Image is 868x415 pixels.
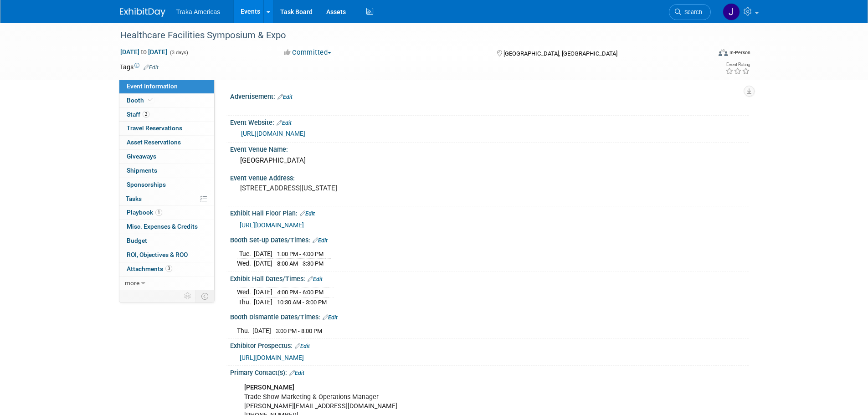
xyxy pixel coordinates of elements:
[127,82,178,90] span: Event Information
[230,366,749,378] div: Primary Contact(s):
[119,277,214,290] a: more
[126,195,142,202] span: Tasks
[120,48,168,56] span: [DATE] [DATE]
[725,62,750,67] div: Event Rating
[119,108,214,122] a: Staff2
[277,94,293,100] a: Edit
[127,97,154,104] span: Booth
[127,138,181,146] span: Asset Reservations
[127,209,162,216] span: Playbook
[669,4,711,20] a: Search
[120,8,165,17] img: ExhibitDay
[277,289,324,296] span: 4:00 PM - 6:00 PM
[241,130,305,137] a: [URL][DOMAIN_NAME]
[143,111,149,118] span: 2
[230,171,749,183] div: Event Venue Address:
[237,249,254,259] td: Tue.
[237,326,252,335] td: Thu.
[277,120,292,126] a: Edit
[237,259,254,268] td: Wed.
[252,326,271,335] td: [DATE]
[503,50,617,57] span: [GEOGRAPHIC_DATA], [GEOGRAPHIC_DATA]
[119,178,214,192] a: Sponsorships
[237,287,254,297] td: Wed.
[281,48,335,57] button: Committed
[176,8,221,15] span: Traka Americas
[127,251,188,258] span: ROI, Objectives & ROO
[127,111,149,118] span: Staff
[254,259,272,268] td: [DATE]
[729,49,750,56] div: In-Person
[254,287,272,297] td: [DATE]
[276,328,322,334] span: 3:00 PM - 8:00 PM
[230,90,749,102] div: Advertisement:
[119,150,214,164] a: Giveaways
[148,97,153,102] i: Booth reservation complete
[323,314,338,321] a: Edit
[240,221,304,229] a: [URL][DOMAIN_NAME]
[237,297,254,307] td: Thu.
[240,354,304,361] a: [URL][DOMAIN_NAME]
[180,290,196,302] td: Personalize Event Tab Strip
[244,384,294,391] b: [PERSON_NAME]
[127,124,182,132] span: Travel Reservations
[657,47,751,61] div: Event Format
[125,279,139,287] span: more
[119,206,214,220] a: Playbook1
[240,184,436,192] pre: [STREET_ADDRESS][US_STATE]
[119,234,214,248] a: Budget
[230,206,749,218] div: Exhibit Hall Floor Plan:
[119,262,214,276] a: Attachments3
[119,94,214,108] a: Booth
[237,154,742,168] div: [GEOGRAPHIC_DATA]
[144,64,159,71] a: Edit
[127,223,198,230] span: Misc. Expenses & Credits
[254,249,272,259] td: [DATE]
[139,48,148,56] span: to
[119,164,214,178] a: Shipments
[289,370,304,376] a: Edit
[277,251,324,257] span: 1:00 PM - 4:00 PM
[165,265,172,272] span: 3
[119,122,214,135] a: Travel Reservations
[117,27,697,44] div: Healthcare Facilities Symposium & Expo
[230,272,749,284] div: Exhibit Hall Dates/Times:
[119,136,214,149] a: Asset Reservations
[155,209,162,216] span: 1
[127,153,156,160] span: Giveaways
[230,116,749,128] div: Event Website:
[127,167,157,174] span: Shipments
[127,237,147,244] span: Budget
[277,260,324,267] span: 8:00 AM - 3:30 PM
[681,9,702,15] span: Search
[120,62,159,72] td: Tags
[300,210,315,217] a: Edit
[119,192,214,206] a: Tasks
[195,290,214,302] td: Toggle Event Tabs
[230,339,749,351] div: Exhibitor Prospectus:
[119,80,214,93] a: Event Information
[119,220,214,234] a: Misc. Expenses & Credits
[308,276,323,282] a: Edit
[127,181,166,188] span: Sponsorships
[295,343,310,349] a: Edit
[719,49,728,56] img: Format-Inperson.png
[127,265,172,272] span: Attachments
[313,237,328,244] a: Edit
[230,233,749,245] div: Booth Set-up Dates/Times:
[723,3,740,20] img: Jamie Saenz
[169,50,188,56] span: (3 days)
[254,297,272,307] td: [DATE]
[230,143,749,154] div: Event Venue Name:
[119,248,214,262] a: ROI, Objectives & ROO
[277,299,327,306] span: 10:30 AM - 3:00 PM
[230,310,749,322] div: Booth Dismantle Dates/Times:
